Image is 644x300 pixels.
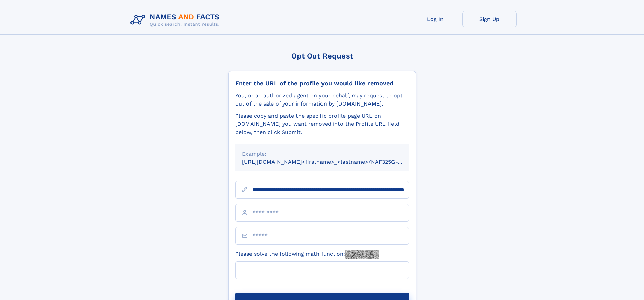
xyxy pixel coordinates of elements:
[235,250,379,259] label: Please solve the following math function:
[242,150,402,158] div: Example:
[235,79,409,87] div: Enter the URL of the profile you would like removed
[128,11,225,29] img: Logo Names and Facts
[235,92,409,108] div: You, or an authorized agent on your behalf, may request to opt-out of the sale of your informatio...
[242,159,422,165] small: [URL][DOMAIN_NAME]<firstname>_<lastname>/NAF325G-xxxxxxxx
[462,11,517,27] a: Sign Up
[408,11,462,27] a: Log In
[235,112,409,136] div: Please copy and paste the specific profile page URL on [DOMAIN_NAME] you want removed into the Pr...
[228,52,416,60] div: Opt Out Request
